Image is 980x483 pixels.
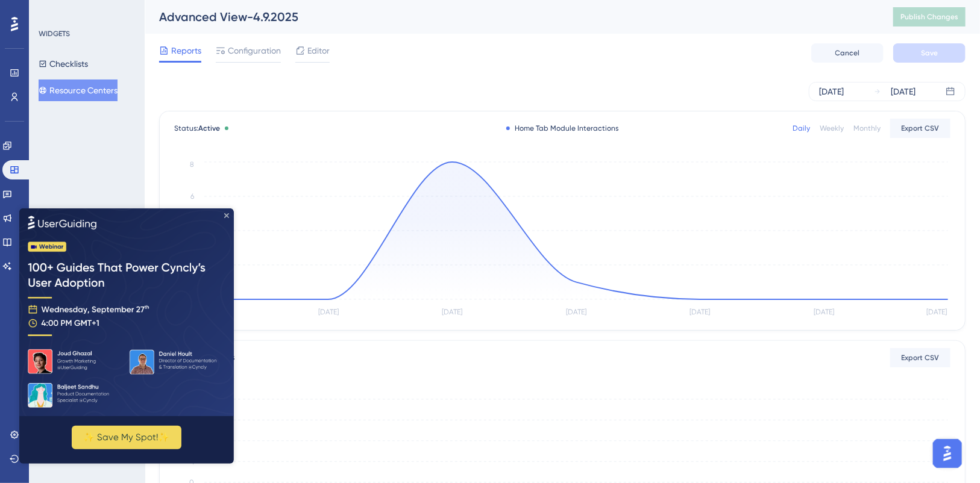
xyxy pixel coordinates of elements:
span: Cancel [835,48,860,58]
span: Save [921,48,938,58]
div: Daily [793,123,810,133]
tspan: [DATE] [566,308,586,317]
button: Export CSV [890,348,950,367]
button: ✨ Save My Spot!✨ [52,217,162,241]
div: [DATE] [891,84,916,99]
tspan: [DATE] [927,308,947,317]
div: Close Preview [205,5,210,10]
div: WIDGETS [39,29,70,39]
iframe: UserGuiding AI Assistant Launcher [929,435,966,472]
span: Publish Changes [900,12,958,22]
button: Cancel [811,43,884,63]
tspan: [DATE] [814,308,834,317]
span: Reports [171,43,201,58]
div: Advanced View-4.9.2025 [159,8,863,25]
span: Export CSV [902,353,940,363]
button: Save [893,43,966,63]
tspan: [DATE] [318,308,339,317]
div: [DATE] [819,84,844,99]
tspan: 8 [190,160,194,169]
div: Home Tab Module Interactions [506,123,618,133]
div: Weekly [820,123,844,133]
tspan: [DATE] [442,308,462,317]
span: Configuration [228,43,281,58]
div: Monthly [853,123,881,133]
button: Checklists [39,53,88,75]
button: Resource Centers [39,79,118,101]
button: Export CSV [890,119,950,138]
tspan: 1 [192,458,194,466]
button: Publish Changes [893,7,966,26]
span: Export CSV [902,123,940,133]
tspan: 6 [190,192,194,201]
span: Status: [174,123,220,133]
tspan: [DATE] [690,308,711,317]
span: Active [198,124,220,132]
span: Editor [307,43,330,58]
